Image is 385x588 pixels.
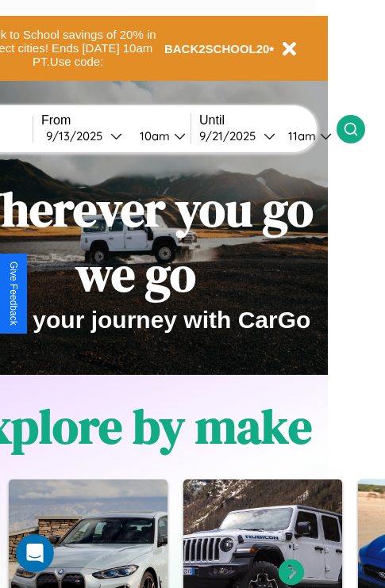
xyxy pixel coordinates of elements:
div: 9 / 13 / 2025 [46,128,110,143]
iframe: Intercom live chat [16,534,54,572]
label: From [41,113,191,128]
div: 9 / 21 / 2025 [199,128,264,143]
div: 11am [280,128,320,143]
div: Give Feedback [8,262,19,326]
button: 9/13/2025 [41,128,127,144]
div: 10am [132,128,174,143]
button: 10am [127,128,191,144]
label: Until [199,113,337,128]
button: 11am [275,128,337,144]
b: BACK2SCHOOL20 [164,42,270,55]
